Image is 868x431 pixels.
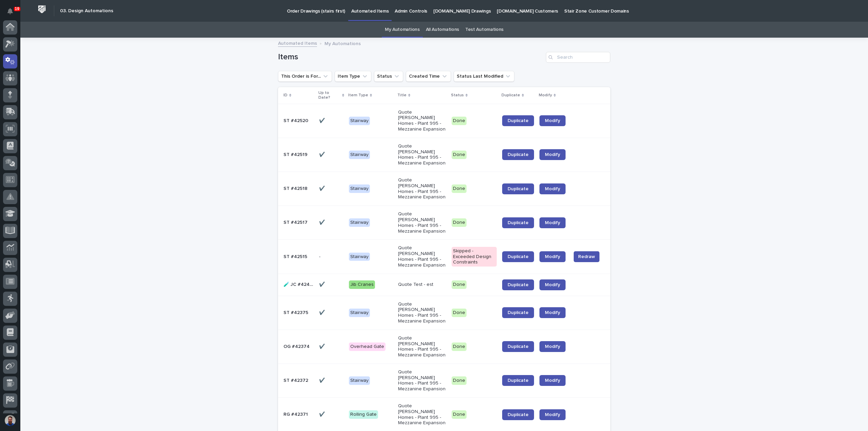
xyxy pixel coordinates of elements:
[8,8,17,19] div: Notifications19
[278,138,610,172] tr: ST #42519ST #42519 ✔️✔️ StairwayQuote [PERSON_NAME] Homes - Plant 995 - Mezzanine ExpansionDoneDu...
[539,149,566,160] a: Modify
[319,309,326,316] p: ✔️
[278,274,610,296] tr: 🧪 JC #42407🧪 JC #42407 ✔️✔️ Jib CranesQuote Test - estDoneDuplicateModify
[501,92,520,99] p: Duplicate
[278,364,610,397] tr: ST #42372ST #42372 ✔️✔️ StairwayQuote [PERSON_NAME] Homes - Plant 995 - Mezzanine ExpansionDoneDu...
[348,92,368,99] p: Item Type
[319,117,326,124] p: ✔️
[283,342,311,350] p: OG #42374
[502,307,534,318] a: Duplicate
[502,341,534,352] a: Duplicate
[545,412,560,417] span: Modify
[465,22,504,38] a: Test Automations
[398,143,446,166] p: Quote [PERSON_NAME] Homes - Plant 995 - Mezzanine Expansion
[451,92,464,99] p: Status
[539,409,566,420] a: Modify
[452,342,467,351] div: Done
[3,413,17,428] button: users-avatar
[15,6,19,11] p: 19
[539,217,566,228] a: Modify
[283,117,310,124] p: ST #42520
[374,71,403,82] button: Status
[398,177,446,200] p: Quote [PERSON_NAME] Homes - Plant 995 - Mezzanine Expansion
[574,251,599,262] button: Redraw
[398,282,446,288] p: Quote Test - est
[398,403,446,426] p: Quote [PERSON_NAME] Homes - Plant 995 - Mezzanine Expansion
[502,149,534,160] a: Duplicate
[539,92,552,99] p: Modify
[539,251,566,262] a: Modify
[349,184,370,193] div: Stairway
[406,71,451,82] button: Created Time
[319,151,326,158] p: ✔️
[539,375,566,386] a: Modify
[283,309,310,316] p: ST #42375
[385,22,420,38] a: My Automations
[278,71,332,82] button: This Order is For...
[398,110,446,132] p: Quote [PERSON_NAME] Homes - Plant 995 - Mezzanine Expansion
[278,39,317,47] a: Automated Items
[508,310,529,315] span: Duplicate
[452,410,467,419] div: Done
[349,253,370,261] div: Stairway
[324,39,361,47] p: My Automations
[539,279,566,290] a: Modify
[502,375,534,386] a: Duplicate
[319,410,326,417] p: ✔️
[319,376,326,384] p: ✔️
[349,309,370,317] div: Stairway
[545,118,560,123] span: Modify
[539,307,566,318] a: Modify
[278,52,543,62] h1: Items
[578,253,595,260] span: Redraw
[545,254,560,259] span: Modify
[545,220,560,225] span: Modify
[508,187,529,191] span: Duplicate
[452,309,467,317] div: Done
[502,279,534,290] a: Duplicate
[283,280,315,288] p: 🧪 JC #42407
[546,52,610,63] input: Search
[278,330,610,364] tr: OG #42374OG #42374 ✔️✔️ Overhead GateQuote [PERSON_NAME] Homes - Plant 995 - Mezzanine ExpansionD...
[545,378,560,383] span: Modify
[349,376,370,385] div: Stairway
[319,280,326,288] p: ✔️
[545,310,560,315] span: Modify
[452,218,467,227] div: Done
[283,151,309,158] p: ST #42519
[545,282,560,287] span: Modify
[3,4,17,18] button: Notifications
[539,341,566,352] a: Modify
[508,118,529,123] span: Duplicate
[508,412,529,417] span: Duplicate
[278,172,610,205] tr: ST #42518ST #42518 ✔️✔️ StairwayQuote [PERSON_NAME] Homes - Plant 995 - Mezzanine ExpansionDoneDu...
[502,217,534,228] a: Duplicate
[349,280,375,289] div: Jib Cranes
[283,92,288,99] p: ID
[398,335,446,358] p: Quote [PERSON_NAME] Homes - Plant 995 - Mezzanine Expansion
[508,378,529,383] span: Duplicate
[452,117,467,125] div: Done
[283,253,309,260] p: ST #42515
[502,183,534,194] a: Duplicate
[539,183,566,194] a: Modify
[398,301,446,324] p: Quote [PERSON_NAME] Homes - Plant 995 - Mezzanine Expansion
[283,218,309,226] p: ST #42517
[508,220,529,225] span: Duplicate
[545,152,560,157] span: Modify
[545,187,560,191] span: Modify
[397,92,407,99] p: Title
[349,117,370,125] div: Stairway
[283,410,309,417] p: RG #42371
[319,184,326,192] p: ✔️
[508,152,529,157] span: Duplicate
[508,282,529,287] span: Duplicate
[60,8,113,14] h2: 03. Design Automations
[452,376,467,385] div: Done
[278,240,610,274] tr: ST #42515ST #42515 -- StairwayQuote [PERSON_NAME] Homes - Plant 995 - Mezzanine ExpansionSkipped ...
[319,218,326,226] p: ✔️
[502,409,534,420] a: Duplicate
[452,151,467,159] div: Done
[454,71,514,82] button: Status Last Modified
